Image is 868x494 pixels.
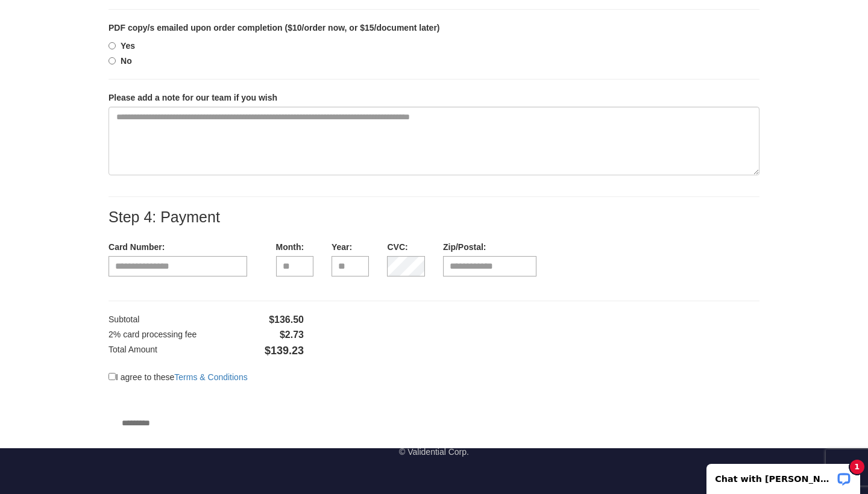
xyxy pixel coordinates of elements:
[108,57,116,64] input: No
[108,241,165,253] label: Card Number:
[108,92,277,104] label: Please add a note for our team if you wish
[108,42,116,49] input: Yes
[332,241,352,253] label: Year:
[118,446,750,458] div: © Validential Corp.
[108,313,139,325] label: Subtotal
[121,41,135,51] b: Yes
[108,23,439,33] b: PDF copy/s emailed upon order completion ($10/order now, or $15/document later)
[99,358,434,439] div: I agree to these
[174,372,247,382] a: Terms & Conditions
[121,56,132,66] b: No
[276,241,304,253] label: Month:
[443,241,486,253] label: Zip/Postal:
[108,343,157,356] label: Total Amount
[387,241,407,253] label: CVC:
[280,328,304,343] span: $2.73
[265,343,304,359] span: $139.23
[269,313,304,328] span: $136.50
[108,209,220,226] label: Step 4: Payment
[108,328,197,340] label: 2% card processing fee
[699,456,868,494] iframe: LiveChat chat widget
